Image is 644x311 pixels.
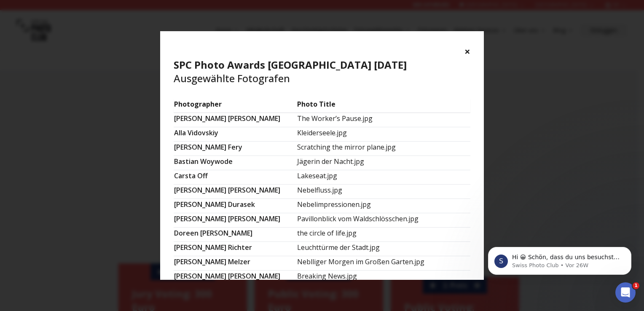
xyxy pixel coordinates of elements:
button: × [464,45,470,58]
td: [PERSON_NAME] [PERSON_NAME] [174,113,297,127]
td: [PERSON_NAME] [PERSON_NAME] [174,184,297,198]
td: Jägerin der Nacht.jpg [297,155,470,170]
td: Bastian Woywode [174,155,297,170]
td: Nebelfluss.jpg [297,184,470,198]
td: Photographer [174,99,297,113]
td: Neblliger Morgen im Großen Garten.jpg [297,256,470,270]
td: Carsta Off [174,170,297,184]
td: [PERSON_NAME] Melzer [174,256,297,270]
td: Nebelimpressionen.jpg [297,198,470,213]
td: Doreen [PERSON_NAME] [174,227,297,241]
td: Kleiderseele.jpg [297,127,470,141]
td: [PERSON_NAME] [PERSON_NAME] [174,213,297,227]
td: [PERSON_NAME] [PERSON_NAME] [174,270,297,284]
td: [PERSON_NAME] Fery [174,141,297,155]
td: Lakeseat.jpg [297,170,470,184]
td: Photo Title [297,99,470,113]
iframe: Intercom notifications Nachricht [475,229,644,288]
td: Leuchttürme der Stadt.jpg [297,241,470,256]
iframe: Intercom live chat [615,282,636,303]
h4: Ausgewählte Fotografen [174,58,470,85]
td: Alla Vidovskiy [174,127,297,141]
b: SPC Photo Awards [GEOGRAPHIC_DATA] [DATE] [174,58,407,72]
td: Scratching the mirror plane.jpg [297,141,470,155]
td: The Worker’s Pause.jpg [297,113,470,127]
td: Pavillonblick vom Waldschlösschen.jpg [297,213,470,227]
td: [PERSON_NAME] Richter [174,241,297,256]
td: the circle of life.jpg [297,227,470,241]
td: [PERSON_NAME] Durasek [174,198,297,213]
td: Breaking News.jpg [297,270,470,284]
span: 1 [633,282,639,289]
